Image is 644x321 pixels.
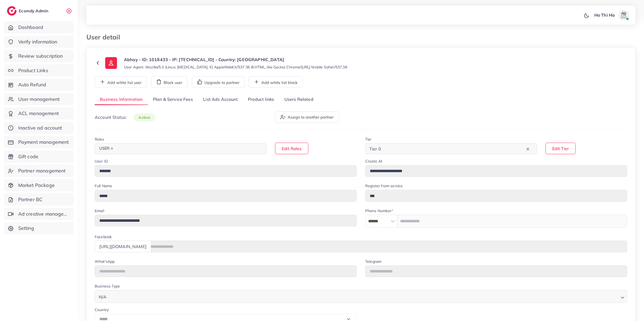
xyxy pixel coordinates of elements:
a: Gift code [4,150,74,163]
span: User management [18,96,60,103]
label: Email [95,208,104,213]
span: active [133,113,155,121]
span: Dashboard [18,24,43,31]
button: Add white list block [249,76,303,87]
a: Ho Thi Haavatar [591,10,631,20]
span: Verify information [18,38,57,45]
label: User ID [95,158,108,164]
img: ic-user-info.36bf1079.svg [105,57,117,69]
span: Payment management [18,139,69,146]
span: Auto Refund [18,81,46,88]
span: Inactive ad account [18,124,62,131]
a: Plan & Service Fees [148,94,198,105]
span: Setting [18,225,34,232]
label: Create At [365,158,382,164]
a: User management [4,93,74,105]
span: Tier 0 [368,145,382,153]
button: Block user [151,76,188,87]
span: Gift code [18,153,38,160]
a: Market Package [4,179,74,191]
span: N/A [98,293,108,301]
a: Inactive ad account [4,122,74,134]
label: Telegram [365,259,381,264]
label: Tier [365,136,372,142]
label: Roles [95,136,104,142]
button: Deselect USER [111,147,113,150]
label: Full Name [95,183,112,189]
div: Search for option [95,290,627,303]
span: Partner BC [18,196,43,203]
input: Search for option [108,292,619,301]
div: [URL][DOMAIN_NAME] [95,241,151,252]
a: Ad creative management [4,208,74,220]
a: Payment management [4,136,74,148]
span: Market Package [18,182,55,189]
h3: User detail [86,33,124,41]
label: Phone Number [365,208,393,213]
label: Facebook [95,234,112,239]
div: Search for option [365,143,537,154]
a: ACL management [4,107,74,120]
label: What'sApp [95,259,115,264]
button: Edit Tier [546,143,576,154]
input: Search for option [116,145,259,153]
a: Users Related [279,94,318,105]
p: Abhay - ID: 1018433 - IP: [TECHNICAL_ID] - Country: [GEOGRAPHIC_DATA] [124,56,347,63]
span: USER [97,145,116,152]
span: Partner management [18,167,66,174]
a: Partner BC [4,193,74,206]
label: Country [95,307,109,312]
span: Product Links [18,67,48,74]
a: Review subscription [4,50,74,62]
button: Upgrade to partner [192,76,245,87]
a: Business Information [95,94,148,105]
a: Product links [243,94,279,105]
small: User Agent: Mozilla/5.0 (Linux; [MEDICAL_DATA]; K) AppleWebKit/537.36 (KHTML, like Gecko) Chrome/... [124,64,347,70]
button: Edit Roles [275,143,308,154]
a: Setting [4,222,74,234]
button: Assign to another partner [275,112,339,123]
span: Review subscription [18,53,63,60]
a: List Ads Account [198,94,243,105]
a: Dashboard [4,21,74,34]
input: Search for option [383,145,525,153]
p: Ho Thi Ha [594,12,615,18]
div: Search for option [95,143,266,154]
img: logo [7,6,17,16]
a: Auto Refund [4,79,74,91]
a: logoEcomdy Admin [7,6,50,16]
span: Ad creative management [18,211,70,217]
button: Add white list user [95,76,147,87]
a: Verify information [4,36,74,48]
img: avatar [618,10,629,20]
span: ACL management [18,110,59,117]
a: Product Links [4,64,74,77]
a: Partner management [4,165,74,177]
button: Clear Selected [526,146,529,152]
label: Register from service [365,183,403,189]
p: Account Status: [95,114,155,121]
h2: Ecomdy Admin [19,8,50,13]
label: Business Type [95,283,120,289]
